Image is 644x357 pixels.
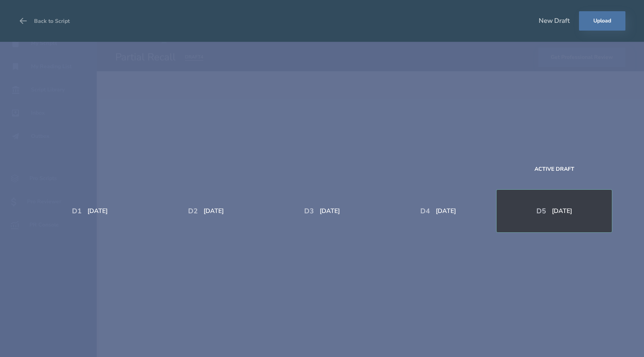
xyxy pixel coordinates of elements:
button: Back to Script [19,10,70,32]
div: D5[DATE] [496,189,612,233]
div: D1[DATE] [32,189,148,233]
div: D4[DATE] [380,189,496,233]
div: D3[DATE] [264,189,380,233]
div: [DATE] [87,208,108,214]
div: New Draft [539,17,570,25]
div: D2[DATE] [148,189,264,233]
div: [DATE] [552,208,572,214]
div: D 1 [72,207,87,215]
div: D 2 [188,207,204,215]
div: Active Draft [534,166,574,189]
div: [DATE] [436,208,456,214]
div: D 4 [420,207,436,215]
div: [DATE] [320,208,340,214]
div: D 3 [304,207,320,215]
button: Upload [579,11,625,31]
div: D 5 [536,207,552,215]
div: [DATE] [204,208,224,214]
